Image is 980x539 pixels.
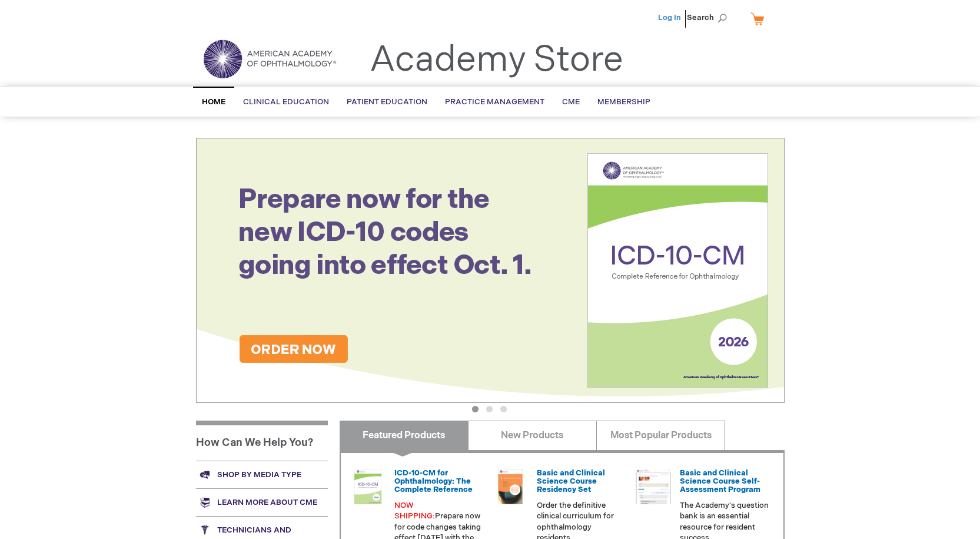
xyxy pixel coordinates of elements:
[202,97,225,107] span: Home
[347,97,427,107] span: Patient Education
[445,97,544,107] span: Practice Management
[687,6,732,29] span: Search
[658,13,681,22] a: Log In
[394,501,435,521] font: NOW SHIPPING:
[596,421,725,450] a: Most Popular Products
[597,97,650,107] span: Membership
[196,488,328,516] a: Learn more about CME
[340,421,469,450] a: Featured Products
[680,468,760,495] a: Basic and Clinical Science Course Self-Assessment Program
[243,97,329,107] span: Clinical Education
[196,461,328,488] a: Shop by media type
[472,406,479,412] button: 1 of 3
[486,406,493,412] button: 2 of 3
[493,469,528,504] img: 02850963u_47.png
[196,421,328,461] h1: How Can We Help You?
[370,39,623,81] a: Academy Store
[537,468,605,495] a: Basic and Clinical Science Course Residency Set
[350,469,386,504] img: 0120008u_42.png
[636,469,671,504] img: bcscself_20.jpg
[394,468,473,495] a: ICD-10-CM for Ophthalmology: The Complete Reference
[500,406,507,412] button: 3 of 3
[562,97,580,107] span: CME
[468,421,597,450] a: New Products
